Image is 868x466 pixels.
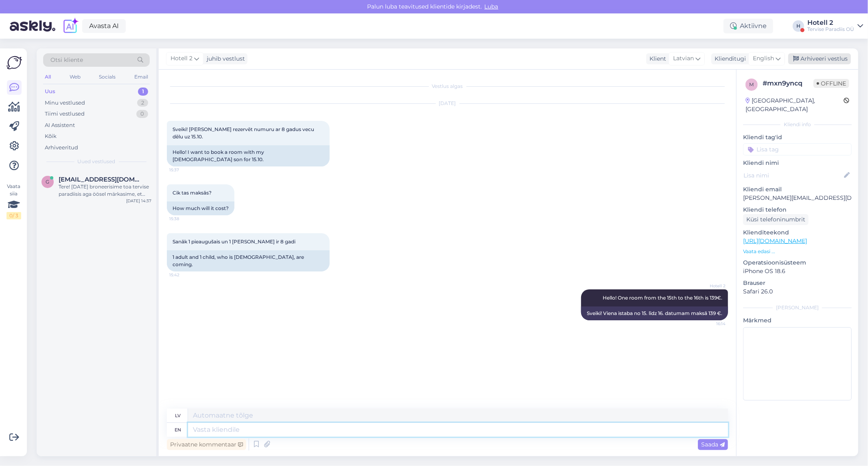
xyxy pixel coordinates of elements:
p: Kliendi nimi [743,159,852,167]
div: Hello! I want to book a room with my [DEMOGRAPHIC_DATA] son for 15.10. [167,145,330,166]
p: Kliendi telefon [743,206,852,214]
div: Vaata siia [7,183,21,219]
div: Email [133,72,150,82]
span: 15:37 [169,167,200,173]
div: Arhiveeritud [45,144,78,152]
span: m [750,81,754,88]
div: Küsi telefoninumbrit [743,214,809,225]
div: Kõik [45,132,57,140]
span: 16:14 [695,321,726,327]
div: Klient [646,55,666,63]
span: Sanāk 1 pieaugušais un 1 [PERSON_NAME] ir 8 gadi [173,238,295,245]
div: Minu vestlused [45,99,85,107]
div: Sveiki! Viena istaba no 15. līdz 16. datumam maksā 139 €. [581,306,728,320]
span: Hello! One room from the 15th to the 16th is 139€. [603,295,722,301]
div: Tiimi vestlused [45,110,85,118]
div: 0 / 3 [7,212,21,219]
span: Luba [482,3,501,10]
img: explore-ai [62,18,79,35]
div: All [43,72,52,82]
div: # mxn9yncq [763,79,813,88]
span: 15:38 [169,216,200,222]
input: Lisa tag [743,143,852,155]
div: H [793,20,804,32]
p: Vaata edasi ... [743,248,852,255]
p: Safari 26.0 [743,287,852,296]
p: Operatsioonisüsteem [743,258,852,267]
span: Hotell 2 [171,54,192,63]
span: Latvian [673,54,694,63]
div: en [175,423,181,437]
p: Brauser [743,279,852,287]
span: gregorroop@gmail.com [59,176,143,183]
span: Otsi kliente [50,56,83,64]
span: Sveiki! [PERSON_NAME] rezervēt numuru ar 8 gadus vecu dēlu uz 15.10. [173,126,315,140]
div: Kliendi info [743,121,852,128]
div: Tervise Paradiis OÜ [807,26,854,33]
a: Avasta AI [82,19,126,33]
div: 1 adult and 1 child, who is [DEMOGRAPHIC_DATA], are coming. [167,250,330,271]
div: How much will it cost? [167,201,234,215]
a: [URL][DOMAIN_NAME] [743,237,807,245]
div: Klienditugi [711,55,746,63]
span: Cik tas maksās? [173,190,212,196]
div: 0 [136,110,148,118]
span: Hotell 2 [695,283,726,289]
div: Uus [45,88,55,96]
a: Hotell 2Tervise Paradiis OÜ [807,20,863,33]
div: Privaatne kommentaar [167,439,246,450]
span: 15:42 [169,272,200,278]
div: [DATE] 14:37 [126,198,151,204]
div: Vestlus algas [167,83,728,90]
div: Hotell 2 [807,20,854,26]
p: iPhone OS 18.6 [743,267,852,276]
div: 1 [138,88,148,96]
span: English [753,54,774,63]
div: AI Assistent [45,121,75,129]
span: Saada [701,441,725,448]
div: Aktiivne [724,19,773,33]
div: Socials [97,72,117,82]
p: Kliendi email [743,185,852,194]
span: g [46,179,50,185]
div: 2 [137,99,148,107]
p: Märkmed [743,316,852,325]
p: [PERSON_NAME][EMAIL_ADDRESS][DOMAIN_NAME] [743,194,852,202]
p: Klienditeekond [743,228,852,237]
div: [PERSON_NAME] [743,304,852,311]
p: Kliendi tag'id [743,133,852,142]
div: [GEOGRAPHIC_DATA], [GEOGRAPHIC_DATA] [746,96,844,114]
span: Uued vestlused [78,158,116,165]
img: Askly Logo [7,55,22,70]
span: Offline [813,79,849,88]
div: juhib vestlust [203,55,245,63]
div: [DATE] [167,100,728,107]
div: Tere! [DATE] broneerisime toa tervise paradiisis aga öösel märkasime, et meie broneeritd lai kahe... [59,183,151,198]
input: Lisa nimi [743,171,842,180]
div: Web [68,72,82,82]
div: lv [175,409,181,422]
div: Arhiveeri vestlus [788,53,851,64]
